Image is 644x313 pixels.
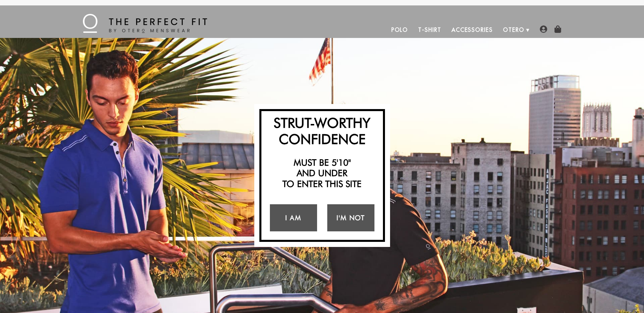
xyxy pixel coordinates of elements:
a: Accessories [446,22,498,38]
img: user-account-icon.png [540,25,547,33]
a: T-Shirt [413,22,446,38]
a: Polo [386,22,413,38]
img: shopping-bag-icon.png [554,25,562,33]
img: The Perfect Fit - by Otero Menswear - Logo [83,14,207,33]
a: Otero [498,22,530,38]
a: I'm Not [327,204,374,231]
a: I Am [270,204,317,231]
h2: Must be 5'10" and under to enter this site [265,157,380,189]
h2: Strut-Worthy Confidence [265,114,380,147]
